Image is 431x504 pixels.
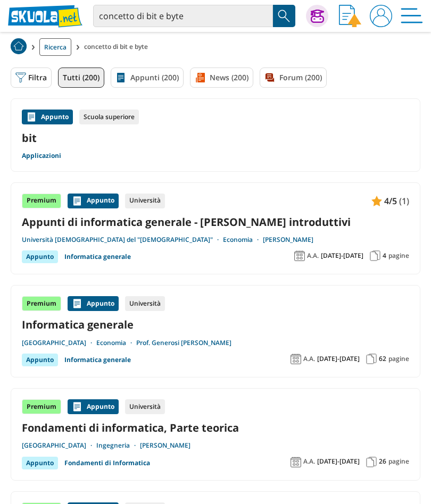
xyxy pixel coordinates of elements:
[366,457,377,467] img: Pagine
[72,196,82,206] img: Appunti contenuto
[72,298,82,309] img: Appunti contenuto
[15,72,26,83] img: Filtra filtri mobile
[93,5,273,27] input: Cerca appunti, riassunti o versioni
[190,68,253,88] a: News (200)
[22,339,96,347] a: [GEOGRAPHIC_DATA]
[111,68,184,88] a: Appunti (200)
[72,401,82,412] img: Appunti contenuto
[307,251,319,260] span: A.A.
[58,68,104,88] a: Tutti (200)
[388,355,409,363] span: pagine
[22,250,58,263] div: Appunto
[64,457,150,469] a: Fondamenti di Informatica
[115,72,126,83] img: Appunti filtro contenuto
[22,421,409,435] a: Fondamenti di informatica, Parte teorica
[22,457,58,469] div: Appunto
[294,250,305,261] img: Anno accademico
[273,5,295,27] button: Search Button
[303,355,315,363] span: A.A.
[370,5,392,27] img: User avatar
[22,194,61,208] div: Premium
[317,457,360,466] span: [DATE]-[DATE]
[195,72,205,83] img: News filtro contenuto
[68,399,119,414] div: Appunto
[68,296,119,311] div: Appunto
[11,38,27,56] a: Home
[371,196,382,206] img: Appunti contenuto
[96,441,140,450] a: Ingegneria
[388,251,409,260] span: pagine
[383,251,386,260] span: 4
[384,194,397,208] span: 4/5
[401,5,423,27] img: Menù
[136,339,231,347] a: Prof. Generosi [PERSON_NAME]
[317,355,360,363] span: [DATE]-[DATE]
[96,339,136,347] a: Economia
[125,399,165,414] div: Università
[399,194,409,208] span: (1)
[22,152,61,160] a: Applicazioni
[68,194,119,208] div: Appunto
[22,296,61,311] div: Premium
[22,354,58,366] div: Appunto
[125,296,165,311] div: Università
[264,72,275,83] img: Forum filtro contenuto
[321,251,363,260] span: [DATE]-[DATE]
[22,131,409,145] a: bit
[291,354,301,364] img: Anno accademico
[79,110,139,124] div: Scuola superiore
[22,110,73,124] div: Appunto
[388,457,409,466] span: pagine
[39,38,71,56] a: Ricerca
[64,354,131,366] a: Informatica generale
[379,457,386,466] span: 26
[379,355,386,363] span: 62
[64,250,131,263] a: Informatica generale
[84,38,152,56] span: concetto di bit e byte
[291,457,301,467] img: Anno accademico
[22,236,223,244] a: Università [DEMOGRAPHIC_DATA] del "[DEMOGRAPHIC_DATA]"
[22,399,61,414] div: Premium
[22,215,409,229] a: Appunti di informatica generale - [PERSON_NAME] introduttivi
[370,250,380,261] img: Pagine
[22,317,409,332] a: Informatica generale
[22,441,96,450] a: [GEOGRAPHIC_DATA]
[26,112,37,122] img: Appunti contenuto
[11,68,52,88] button: Filtra
[339,5,361,27] img: Invia appunto
[223,236,263,244] a: Economia
[260,68,327,88] a: Forum (200)
[303,457,315,466] span: A.A.
[276,8,292,24] img: Cerca appunti, riassunti o versioni
[125,194,165,208] div: Università
[366,354,377,364] img: Pagine
[263,236,313,244] a: [PERSON_NAME]
[140,441,190,450] a: [PERSON_NAME]
[311,10,324,23] img: Chiedi Tutor AI
[11,38,27,54] img: Home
